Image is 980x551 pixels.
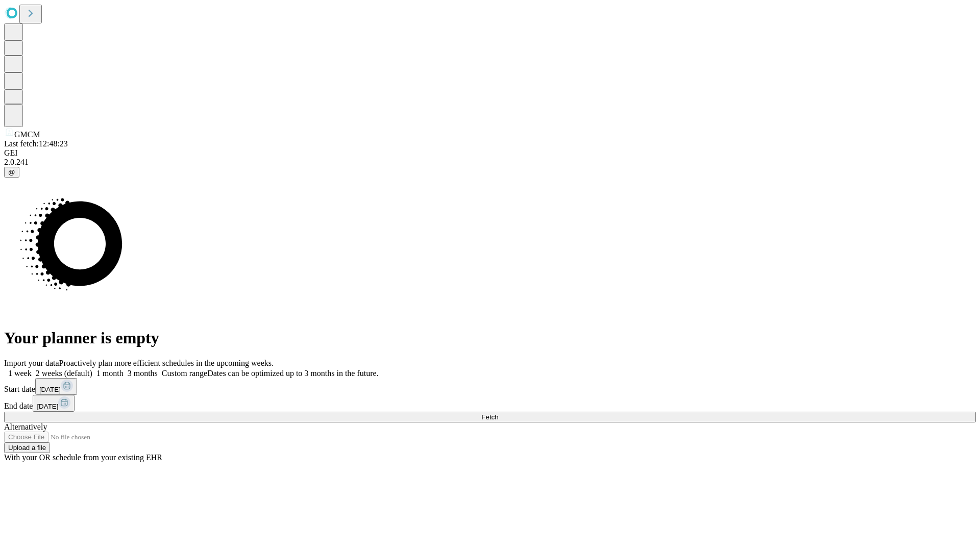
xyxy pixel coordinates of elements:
[33,395,75,412] button: [DATE]
[4,412,976,422] button: Fetch
[4,453,162,462] span: With your OR schedule from your existing EHR
[36,369,92,378] span: 2 weeks (default)
[4,139,68,148] span: Last fetch: 12:48:23
[4,422,47,431] span: Alternatively
[4,395,976,412] div: End date
[162,369,207,378] span: Custom range
[4,442,50,453] button: Upload a file
[4,329,976,347] h1: Your planner is empty
[4,378,976,395] div: Start date
[128,369,158,378] span: 3 months
[4,359,59,367] span: Import your data
[207,369,378,378] span: Dates can be optimized up to 3 months in the future.
[4,158,976,167] div: 2.0.241
[96,369,124,378] span: 1 month
[481,413,498,421] span: Fetch
[35,378,77,395] button: [DATE]
[59,359,274,367] span: Proactively plan more efficient schedules in the upcoming weeks.
[39,386,61,393] span: [DATE]
[4,148,976,158] div: GEI
[8,369,32,378] span: 1 week
[14,130,40,139] span: GMCM
[4,167,19,178] button: @
[37,403,58,410] span: [DATE]
[8,168,15,176] span: @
